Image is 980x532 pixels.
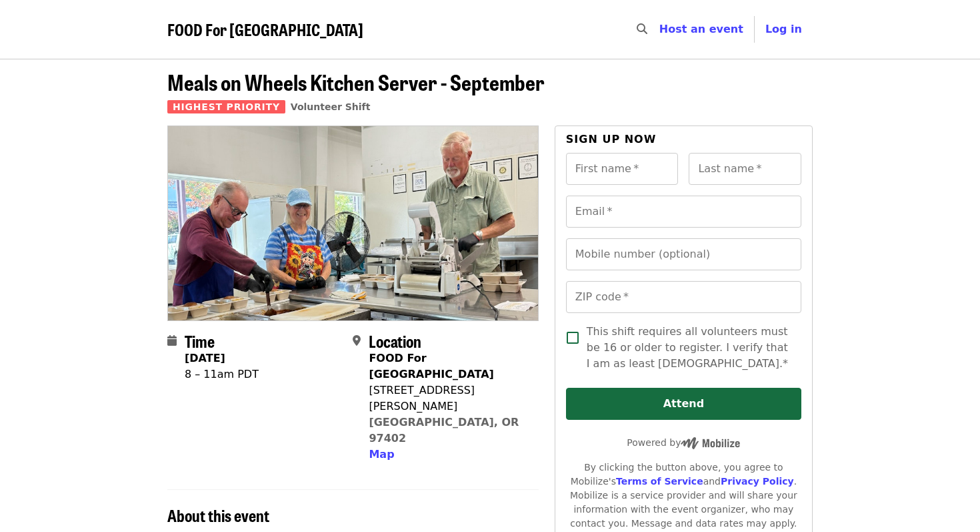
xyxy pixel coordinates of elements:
div: 8 – 11am PDT [185,366,259,382]
i: calendar icon [167,334,177,347]
input: Mobile number (optional) [566,238,801,270]
span: Map [369,448,394,461]
a: [GEOGRAPHIC_DATA], OR 97402 [369,416,519,445]
img: Meals on Wheels Kitchen Server - September organized by FOOD For Lane County [168,126,538,320]
button: Attend [566,388,801,420]
input: Search [655,13,666,45]
input: First name [566,153,679,185]
i: map-marker-alt icon [353,334,361,347]
span: Log in [765,23,802,35]
a: Volunteer Shift [291,101,371,112]
input: Email [566,196,801,228]
input: Last name [689,153,801,185]
span: About this event [167,503,269,527]
span: FOOD For [GEOGRAPHIC_DATA] [167,17,363,41]
input: ZIP code [566,281,801,313]
span: Time [185,329,215,352]
a: Host an event [659,23,743,35]
button: Log in [755,16,813,43]
span: Powered by [627,437,740,448]
strong: [DATE] [185,352,225,364]
a: Privacy Policy [721,476,794,487]
img: Powered by Mobilize [681,437,740,449]
a: FOOD For [GEOGRAPHIC_DATA] [167,20,363,39]
span: Location [369,329,421,352]
span: Highest Priority [167,100,285,113]
a: Terms of Service [616,476,703,487]
div: [STREET_ADDRESS][PERSON_NAME] [369,382,527,415]
strong: FOOD For [GEOGRAPHIC_DATA] [369,352,493,380]
span: Sign up now [566,133,657,146]
span: Meals on Wheels Kitchen Server - September [167,66,545,97]
i: search icon [637,23,647,35]
button: Map [369,447,394,463]
span: This shift requires all volunteers must be 16 or older to register. I verify that I am as least [... [587,324,791,372]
